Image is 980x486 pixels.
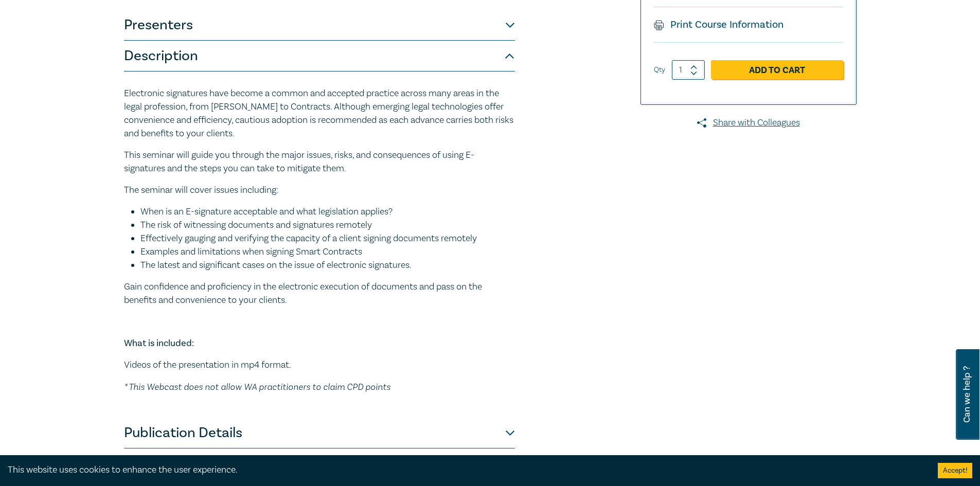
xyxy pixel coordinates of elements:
[140,205,515,219] li: When is an E-signature acceptable and what legislation applies?
[140,245,515,259] li: Examples and limitations when signing Smart Contracts
[654,64,665,76] label: Qty
[124,418,515,448] button: Publication Details
[672,60,705,80] input: 1
[124,337,194,349] strong: What is included:
[711,60,843,80] a: Add to Cart
[640,116,857,130] a: Share with Colleagues
[124,149,515,175] p: This seminar will guide you through the major issues, risks, and consequences of using E-signatur...
[140,259,515,272] li: The latest and significant cases on the issue of electronic signatures.
[124,10,515,41] button: Presenters
[124,41,515,71] button: Description
[140,232,515,245] li: Effectively gauging and verifying the capacity of a client signing documents remotely
[124,87,515,140] p: Electronic signatures have become a common and accepted practice across many areas in the legal p...
[140,219,515,232] li: The risk of witnessing documents and signatures remotely
[124,184,515,197] p: The seminar will cover issues including:
[654,18,784,31] a: Print Course Information
[8,463,922,477] div: This website uses cookies to enhance the user experience.
[124,358,515,372] p: Videos of the presentation in mp4 format.
[962,355,972,434] span: Can we help ?
[124,280,515,307] p: Gain confidence and proficiency in the electronic execution of documents and pass on the benefits...
[938,463,972,478] button: Accept cookies
[124,381,390,392] em: * This Webcast does not allow WA practitioners to claim CPD points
